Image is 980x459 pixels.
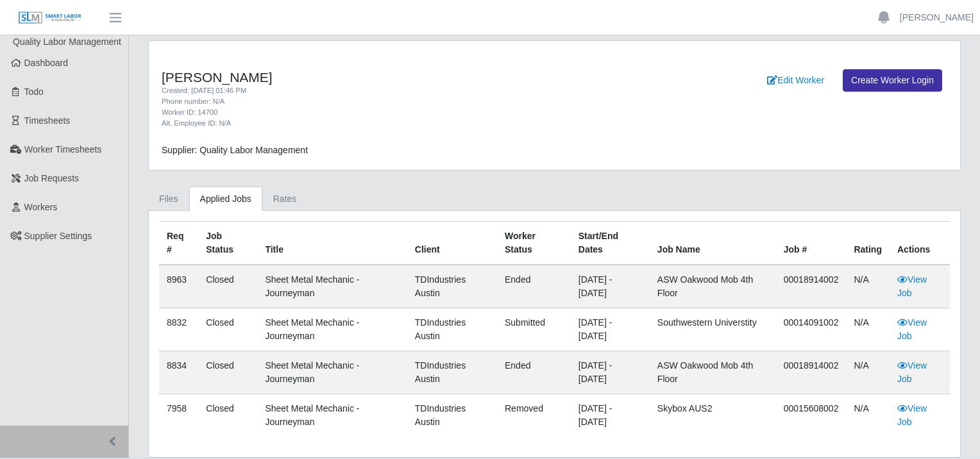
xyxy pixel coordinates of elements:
span: Workers [24,202,58,212]
th: Start/End Dates [571,222,650,265]
span: Worker Timesheets [24,144,101,154]
td: Southwestern Universtity [650,308,776,351]
span: Todo [24,87,44,97]
span: Quality Labor Management [13,37,121,47]
td: 00014091002 [776,308,847,351]
div: Created: [DATE] 01:46 PM [162,85,612,96]
td: N/A [846,394,890,437]
td: ended [497,265,571,308]
td: [DATE] - [DATE] [571,308,650,351]
div: Alt. Employee ID: N/A [162,118,612,129]
td: 8832 [159,308,198,351]
td: Sheet Metal Mechanic - Journeyman [257,394,407,437]
td: 00018914002 [776,265,847,308]
td: N/A [846,265,890,308]
td: ASW Oakwood Mob 4th Floor [650,351,776,394]
td: Skybox AUS2 [650,394,776,437]
th: Worker Status [497,222,571,265]
a: View Job [897,317,927,341]
td: Closed [198,265,257,308]
td: ASW Oakwood Mob 4th Floor [650,265,776,308]
td: N/A [846,308,890,351]
td: N/A [846,351,890,394]
a: Applied Jobs [189,187,262,212]
h4: [PERSON_NAME] [162,69,612,85]
div: Worker ID: 14700 [162,107,612,118]
th: Req # [159,222,198,265]
td: TDIndustries Austin [407,351,497,394]
td: 00018914002 [776,351,847,394]
td: 8963 [159,265,198,308]
span: Dashboard [24,58,69,68]
td: TDIndustries Austin [407,265,497,308]
a: View Job [897,274,927,298]
a: Files [148,187,189,212]
td: Sheet Metal Mechanic - Journeyman [257,308,407,351]
a: View Job [897,403,927,427]
th: Rating [846,222,890,265]
span: Timesheets [24,115,71,126]
td: [DATE] - [DATE] [571,265,650,308]
td: Sheet Metal Mechanic - Journeyman [257,351,407,394]
td: Closed [198,394,257,437]
img: SLM Logo [18,11,82,25]
td: 8834 [159,351,198,394]
div: Phone number: N/A [162,96,612,107]
td: TDIndustries Austin [407,308,497,351]
td: Closed [198,308,257,351]
td: TDIndustries Austin [407,394,497,437]
th: Job Status [198,222,257,265]
td: removed [497,394,571,437]
td: [DATE] - [DATE] [571,351,650,394]
a: Edit Worker [759,69,832,92]
a: [PERSON_NAME] [900,11,974,24]
td: Closed [198,351,257,394]
th: Job Name [650,222,776,265]
span: Supplier: Quality Labor Management [162,145,308,155]
td: [DATE] - [DATE] [571,394,650,437]
th: Actions [890,222,950,265]
td: submitted [497,308,571,351]
a: Rates [262,187,308,212]
td: 7958 [159,394,198,437]
th: Client [407,222,497,265]
td: Sheet Metal Mechanic - Journeyman [257,265,407,308]
th: Job # [776,222,847,265]
td: ended [497,351,571,394]
a: View Job [897,360,927,384]
a: Create Worker Login [843,69,942,92]
th: Title [257,222,407,265]
span: Job Requests [24,173,80,183]
td: 00015608002 [776,394,847,437]
span: Supplier Settings [24,231,92,241]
